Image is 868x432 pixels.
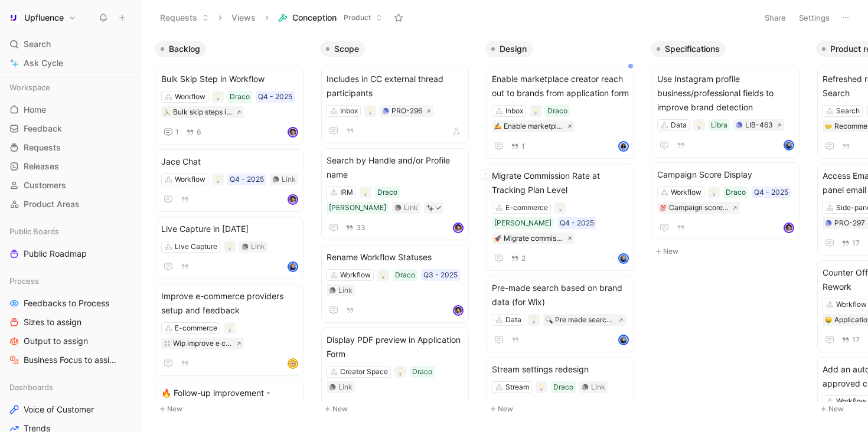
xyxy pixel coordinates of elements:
div: Workflow [175,91,205,103]
div: Pre made search based on brand data [555,314,615,326]
img: avatar [454,224,462,232]
img: 🏃 [164,109,171,116]
div: Inbox [340,105,358,117]
div: Wip improve e commerce providers setup and feedback [173,338,233,349]
div: Workflow [836,299,867,310]
div: Link [282,174,296,185]
img: 💡 [380,271,387,279]
button: 6 [184,126,204,139]
div: 💡 [224,241,236,253]
span: Product [344,12,371,24]
a: Live Capture in [DATE]Live CaptureLinkavatar [156,217,304,279]
button: Design [485,41,533,57]
a: Use Instagram profile business/professional fields to improve brand detectionDataLibraLIB-463avatar [652,67,800,158]
span: Conception [292,12,337,24]
a: Feedback [5,120,135,138]
div: Q4 - 2025 [754,186,788,198]
div: PRO-296 [391,105,422,117]
div: 💡 [708,186,720,198]
div: ProcessFeedbacks to ProcessSizes to assignOutput to assignBusiness Focus to assign [5,272,135,369]
div: Search [5,35,135,53]
span: 17 [852,240,860,247]
span: Search by Handle and/or Profile name [327,153,464,182]
a: Releases [5,158,135,175]
div: Live Capture [175,241,217,253]
img: avatar [619,336,628,344]
span: 33 [356,224,366,231]
a: Includes in CC external thread participantsInboxPRO-296 [321,67,469,143]
div: 💡 [394,366,406,378]
img: avatar [289,128,297,136]
button: 17 [839,237,862,250]
div: Inbox [505,105,523,117]
button: 33 [343,221,368,234]
img: 💡 [214,93,221,100]
span: Public Roadmap [24,248,87,260]
button: Backlog [155,41,206,57]
img: 🤑 [825,316,832,323]
img: 💯 [660,204,667,211]
div: Link [404,202,418,214]
img: avatar [289,263,297,271]
a: Enable marketplace creator reach out to brands from application formInboxDraco✍️Enable marketplac... [487,67,634,159]
h1: Upfluence [24,12,64,23]
img: 💡 [214,176,221,183]
a: Stream settings redesignStreamDracoLinkavatar [487,357,634,420]
div: Enable marketplace creator reach out to brands from application form [504,120,563,132]
span: Public Boards [9,225,59,237]
span: Process [9,275,39,287]
div: 💡 [224,322,236,334]
img: avatar [619,142,628,150]
div: Creator Space [340,366,388,378]
div: Link [251,241,265,253]
span: Specifications [665,43,720,55]
div: [PERSON_NAME] [494,217,552,229]
div: 💡 [530,105,541,117]
button: 2 [508,252,528,265]
span: Customers [24,179,66,191]
a: Migrate Commission Rate at Tracking Plan LevelE-commerce[PERSON_NAME]Q4 - 2025🚀Migrate commission... [487,163,634,271]
a: Jace ChatWorkflowQ4 - 2025Linkavatar [156,149,304,212]
div: Public BoardsPublic Roadmap [5,222,135,263]
div: Draco [547,105,567,117]
button: ConceptionProduct [273,9,388,27]
span: Ask Cycle [24,56,63,70]
span: Feedbacks to Process [24,297,109,309]
a: Voice of Customer [5,401,135,418]
div: 💡 [554,202,566,214]
div: [PERSON_NAME] [329,202,386,214]
div: Workflow [340,269,371,281]
div: BacklogNew [150,35,315,422]
span: Display PDF preview in Application Form [327,333,464,361]
button: 1 [508,140,527,153]
a: Product Areas [5,195,135,213]
div: Process [5,272,135,290]
span: 17 [852,336,860,343]
div: 💡 [536,381,547,393]
span: Dashboards [9,381,53,393]
a: Requests [5,139,135,156]
span: Design [500,43,527,55]
button: New [485,402,641,416]
div: Workflow [836,395,867,407]
a: Feedbacks to Process [5,294,135,312]
div: Dashboards [5,378,135,396]
span: Requests [24,142,61,153]
div: Draco [726,186,746,198]
div: Draco [412,366,432,378]
div: Q4 - 2025 [230,174,264,185]
div: Q4 - 2025 [560,217,594,229]
a: Sizes to assign [5,313,135,331]
span: 1 [175,129,179,136]
div: 💡 [360,186,371,198]
a: Customers [5,176,135,194]
div: 💡 [212,174,224,185]
img: 🤝 [825,123,832,130]
a: Campaign Score DisplayWorkflowDracoQ4 - 2025💯Campaign score displayavatar [652,162,800,240]
div: Search [836,105,860,117]
span: Voice of Customer [24,404,94,415]
img: 💡 [538,384,545,391]
img: 🚀 [494,235,501,242]
div: Stream [505,381,529,393]
div: 💡 [377,269,389,281]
